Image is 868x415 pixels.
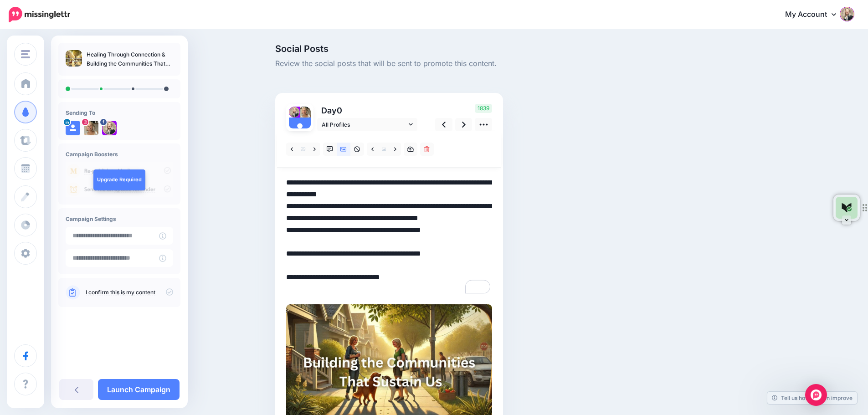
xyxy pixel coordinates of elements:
img: user_default_image.png [289,118,311,139]
img: 290742663_690246859085558_2546020681360716234_n-bsa153213.jpg [102,121,117,135]
a: All Profiles [317,118,417,131]
img: 451395311_495900419469078_553458371124701532_n-bsa153214.jpg [84,121,98,135]
h4: Campaign Boosters [66,151,173,158]
img: 290742663_690246859085558_2546020681360716234_n-bsa153213.jpg [289,107,300,118]
img: user_default_image.png [66,121,80,135]
p: Healing Through Connection & Building the Communities That Sustain Us [87,50,173,68]
p: Day [317,104,419,117]
img: 7587529839ee61fac521bb6bd95b6da0_thumb.jpg [66,50,82,67]
img: Missinglettr [9,7,70,22]
img: campaign_review_boosters.png [66,162,173,197]
h4: Campaign Settings [66,215,173,222]
span: 1839 [475,104,492,113]
span: Social Posts [275,44,698,53]
span: 0 [337,106,342,115]
a: My Account [776,4,854,26]
span: All Profiles [322,120,406,129]
img: 451395311_495900419469078_553458371124701532_n-bsa153214.jpg [300,107,311,118]
a: Tell us how we can improve [767,392,857,404]
textarea: To enrich screen reader interactions, please activate Accessibility in Grammarly extension settings [286,177,492,295]
a: Upgrade Required [93,169,145,190]
a: I confirm this is my content [86,289,155,296]
div: Open Intercom Messenger [805,384,827,406]
img: menu.png [21,50,30,58]
span: Review the social posts that will be sent to promote this content. [275,58,698,70]
h4: Sending To [66,109,173,116]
